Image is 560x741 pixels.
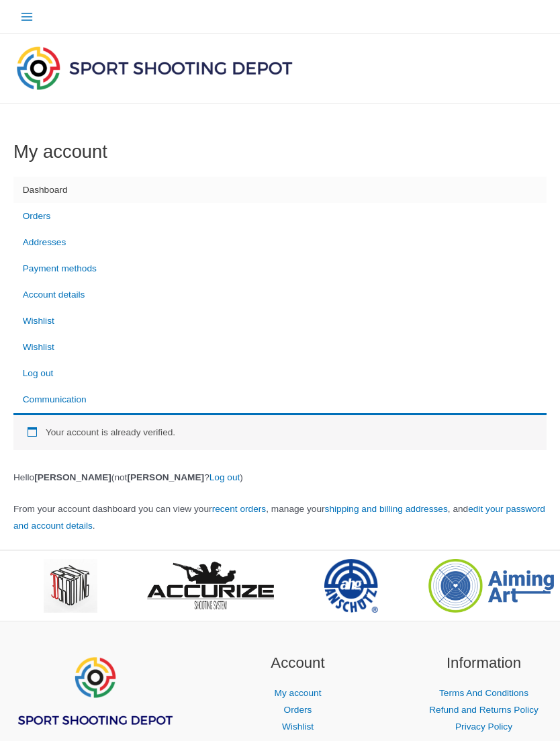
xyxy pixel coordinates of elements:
[408,685,560,736] nav: Information
[127,472,204,482] strong: [PERSON_NAME]
[209,472,240,482] a: Log out
[13,3,40,30] button: Main menu toggle
[282,722,314,732] a: Wishlist
[13,141,547,163] h1: My account
[13,255,547,281] a: Payment methods
[222,652,374,736] aside: Footer Widget 2
[13,229,547,255] a: Addresses
[222,685,374,736] nav: Account
[13,500,547,535] p: From your account dashboard you can view your , manage your , and .
[13,43,295,93] img: Sport Shooting Depot
[275,688,322,698] a: My account
[439,688,528,698] a: Terms And Conditions
[13,387,547,413] a: Communication
[212,504,267,514] a: recent orders
[222,652,374,674] h2: Account
[13,203,547,229] a: Orders
[325,504,448,514] a: shipping and billing addresses
[13,281,547,308] a: Account details
[13,361,547,387] a: Log out
[284,705,312,715] a: Orders
[408,652,560,674] h2: Information
[13,177,547,413] nav: Account pages
[429,705,539,715] a: Refund and Returns Policy
[34,472,111,482] strong: [PERSON_NAME]
[455,722,512,732] a: Privacy Policy
[13,413,547,451] div: Your account is already verified.
[408,652,560,736] aside: Footer Widget 3
[13,308,547,334] a: Wishlist
[13,177,547,203] a: Dashboard
[13,334,547,360] a: Wishlist
[13,469,547,486] p: Hello (not ? )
